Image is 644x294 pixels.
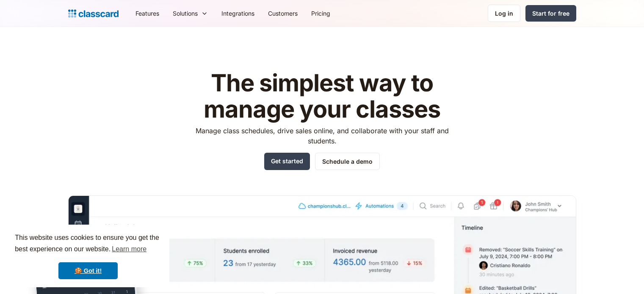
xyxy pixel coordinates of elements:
[488,5,520,22] a: Log in
[304,4,337,23] a: Pricing
[188,126,456,146] p: Manage class schedules, drive sales online, and collaborate with your staff and students.
[315,153,380,170] a: Schedule a demo
[261,4,304,23] a: Customers
[188,70,456,122] h1: The simplest way to manage your classes
[495,9,513,18] div: Log in
[68,8,119,19] a: home
[166,4,215,23] div: Solutions
[173,9,198,18] div: Solutions
[532,9,569,18] div: Start for free
[111,243,148,256] a: learn more about cookies
[58,262,118,279] a: dismiss cookie message
[15,233,161,256] span: This website uses cookies to ensure you get the best experience on our website.
[215,4,261,23] a: Integrations
[525,5,576,22] a: Start for free
[7,225,169,287] div: cookieconsent
[129,4,166,23] a: Features
[264,153,310,170] a: Get started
